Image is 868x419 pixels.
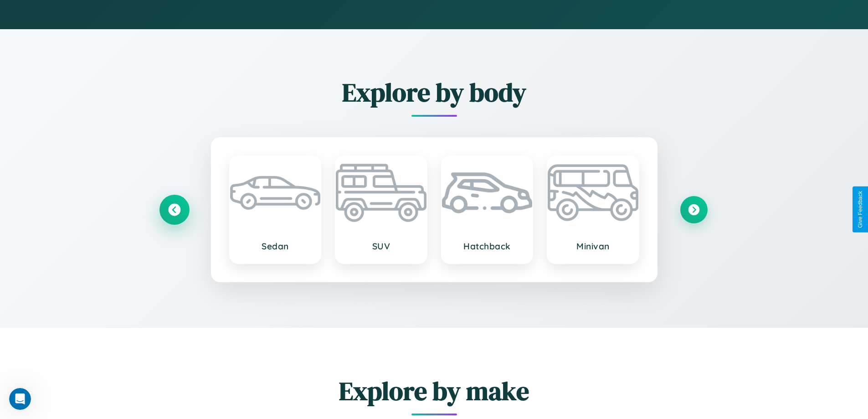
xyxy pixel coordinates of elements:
h2: Explore by make [161,373,708,409]
h3: SUV [345,241,417,252]
h3: Hatchback [451,241,524,252]
h3: Minivan [557,241,629,252]
div: Give Feedback [857,191,863,228]
h3: Sedan [239,241,312,252]
iframe: Intercom live chat [9,388,31,410]
h2: Explore by body [161,75,708,110]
